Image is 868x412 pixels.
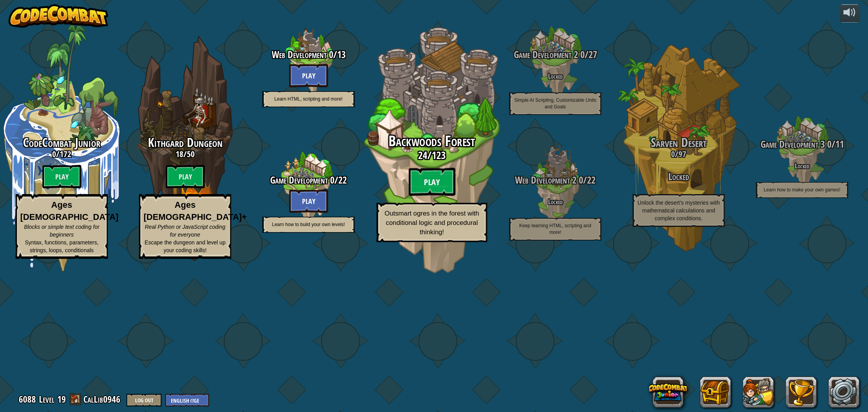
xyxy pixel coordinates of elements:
h4: Locked [494,198,617,205]
span: 19 [57,393,66,405]
span: Game Development [270,173,328,187]
span: 0 [825,138,831,151]
span: Real Python or JavaScript coding for everyone [145,224,225,238]
h3: / [123,149,247,159]
h3: / [358,150,506,161]
span: 6088 [19,393,38,405]
h3: / [247,175,370,186]
btn: Play [166,165,205,188]
span: 0 [578,48,585,61]
span: Web Development [272,48,327,61]
button: Log Out [127,394,162,407]
span: Simple AI Scripting, Customizable Units and Goals [514,97,596,110]
span: 0 [327,48,333,61]
span: Game Development 2 [514,48,578,61]
span: 27 [589,48,597,61]
span: 0 [671,148,675,160]
h4: Locked [494,72,617,80]
span: Blocks or simple text coding for beginners [24,224,100,238]
strong: Ages [DEMOGRAPHIC_DATA] [20,200,118,222]
btn: Play [409,168,455,196]
span: Learn HTML, scripting and more! [274,96,343,102]
strong: Ages [DEMOGRAPHIC_DATA]+ [144,200,247,222]
h3: / [494,175,617,186]
span: CodeCombat Junior [23,134,100,151]
span: 172 [60,148,71,160]
span: Sarven Desert [651,134,707,151]
btn: Play [42,165,81,188]
span: 11 [835,138,844,151]
span: Web Development 2 [515,173,576,187]
span: Game Development 3 [761,138,825,151]
h3: / [740,139,864,150]
h3: Locked [617,172,740,182]
span: Outsmart ogres in the forest with conditional logic and procedural thinking! [385,210,479,236]
button: Play [289,189,328,213]
h4: Locked [740,162,864,170]
span: 24 [418,148,427,162]
div: Complete previous world to unlock [247,126,370,249]
h3: / [247,50,370,60]
h3: / [617,149,740,159]
a: CalLib0946 [83,393,123,405]
button: Play [289,64,328,87]
span: 22 [338,173,347,187]
span: Learn how to make your own games! [764,187,840,193]
span: 0 [52,148,56,160]
span: Backwoods Forest [388,131,475,151]
span: 123 [432,148,446,162]
span: 50 [187,148,195,160]
span: 13 [337,48,346,61]
span: Level [39,393,54,406]
h3: / [494,50,617,60]
span: Unlock the desert’s mysteries with mathematical calculations and complex conditions. [638,200,720,221]
span: Learn how to build your own levels! [272,222,345,227]
span: 22 [587,173,596,187]
span: 18 [176,148,183,160]
span: Kithgard Dungeon [148,134,223,151]
span: 0 [576,173,583,187]
div: Complete previous world to unlock [123,25,247,272]
span: Syntax, functions, parameters, strings, loops, conditionals [25,239,98,253]
span: 97 [678,148,686,160]
button: Adjust volume [840,4,859,23]
span: Keep learning HTML, scripting and more! [519,223,591,235]
span: 0 [328,173,334,187]
img: CodeCombat - Learn how to code by playing a game [9,4,108,28]
span: Escape the dungeon and level up your coding skills! [145,239,226,253]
